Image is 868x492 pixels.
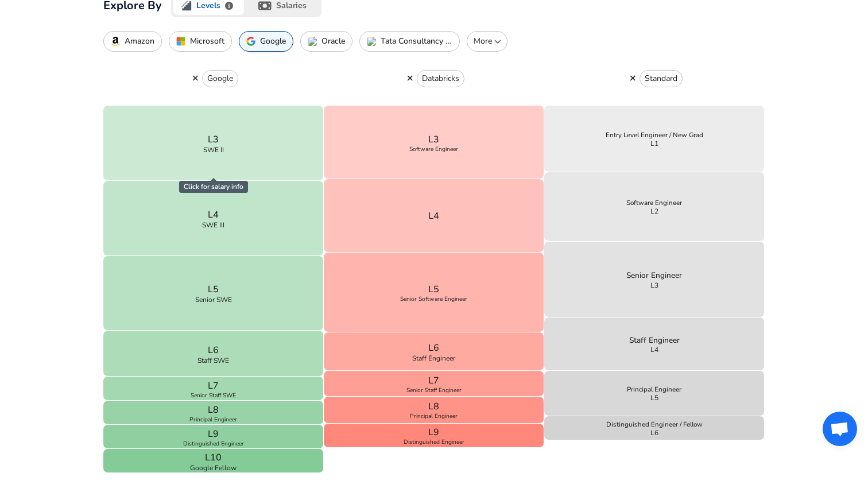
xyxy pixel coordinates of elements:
button: Databricks [417,70,464,87]
button: Google [202,70,238,87]
span: L2 [650,208,658,215]
p: More [472,36,502,47]
button: Google [239,31,293,52]
p: L3 [428,133,439,146]
span: SWE III [202,222,224,228]
span: L1 [650,140,658,147]
button: Microsoft [169,31,232,52]
button: L6Staff SWE [103,331,324,377]
span: L3 [650,282,658,289]
button: L8Principal Engineer [103,401,324,425]
span: L4 [650,346,658,353]
button: L8Principal Engineer [324,397,544,424]
span: SWE II [203,146,224,153]
span: Senior Staff SWE [191,393,236,398]
button: L4 [324,179,544,253]
p: L4 [428,209,439,223]
img: MicrosoftIcon [176,37,185,46]
button: Oracle [300,31,352,52]
button: L10Google Fellow [103,449,324,473]
span: Senior Software Engineer [400,296,467,302]
span: Google Fellow [190,464,237,471]
p: L9 [428,425,439,439]
span: Software Engineer [409,146,458,152]
p: Tata Consultancy Services [381,37,452,46]
span: Principal Engineer [189,417,237,423]
p: Entry Level Engineer / New Grad [606,130,703,140]
p: L9 [208,427,219,441]
p: L10 [205,451,222,464]
button: L5Senior Software Engineer [324,253,544,332]
span: Staff Engineer [412,355,455,362]
p: Microsoft [190,37,224,46]
span: Distinguished Engineer [404,439,464,445]
img: AmazonIcon [111,37,120,46]
p: Principal Engineer [627,385,681,394]
p: Amazon [125,37,154,46]
button: L6Staff Engineer [324,332,544,371]
p: L7 [208,379,219,393]
span: Principal Engineer [410,413,458,419]
button: Entry Level Engineer / New GradL1 [544,106,765,172]
p: L4 [208,208,219,222]
span: L5 [650,394,658,401]
button: Amazon [103,31,162,52]
p: L6 [428,341,439,355]
button: L9Distinguished Engineer [103,425,324,449]
span: Staff SWE [197,357,229,364]
p: Oracle [321,37,345,46]
button: L4SWE III [103,181,324,256]
span: Senior Staff Engineer [406,388,462,393]
p: L8 [428,400,439,413]
p: Distinguished Engineer / Fellow [606,420,703,429]
p: L5 [428,282,439,296]
p: L6 [208,343,219,357]
button: L3SWE II [103,106,324,181]
p: Databricks [422,73,459,84]
p: Standard [645,73,677,84]
span: L6 [650,429,658,436]
p: Software Engineer [626,198,682,208]
div: Open chat [823,412,857,446]
img: OracleIcon [308,37,317,46]
p: L5 [208,282,219,296]
p: L7 [428,374,439,388]
button: Standard [640,70,683,87]
p: Google [207,73,233,84]
button: L9Distinguished Engineer [324,424,544,448]
img: Tata Consultancy ServicesIcon [367,37,376,46]
button: More [467,31,507,52]
button: Distinguished Engineer / FellowL6 [544,416,765,440]
img: GoogleIcon [246,37,255,46]
p: Staff Engineer [629,335,680,346]
button: L7Senior Staff SWE [103,377,324,401]
button: Software EngineerL2 [544,172,765,242]
button: L3Software Engineer [324,106,544,179]
button: Senior EngineerL3 [544,242,765,318]
p: L8 [208,403,219,417]
p: Senior Engineer [626,270,682,281]
button: Staff EngineerL4 [544,317,765,370]
span: Distinguished Engineer [183,441,244,447]
button: L5Senior SWE [103,256,324,331]
button: L7Senior Staff Engineer [324,371,544,397]
p: Google [260,37,286,46]
button: Tata Consultancy Services [359,31,460,52]
span: Senior SWE [195,296,232,303]
p: L3 [208,133,219,146]
span: Click for salary info [179,181,248,193]
img: levels.fyi logo [181,1,192,11]
button: Principal EngineerL5 [544,371,765,416]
